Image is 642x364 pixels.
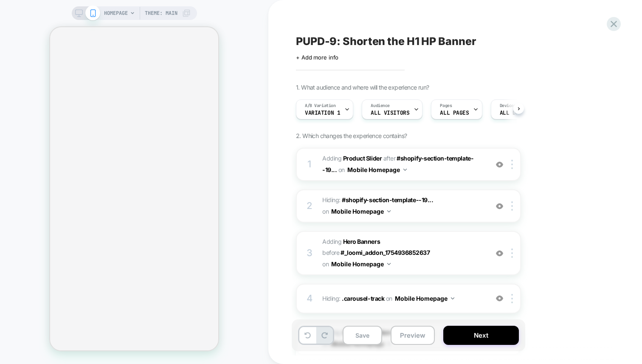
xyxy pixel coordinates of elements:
span: #shopify-section-template--19... [342,196,433,203]
img: down arrow [387,263,391,265]
span: BEFORE [322,249,339,256]
img: close [511,248,513,258]
img: crossed eye [496,203,503,210]
span: on [322,259,329,269]
span: on [338,164,345,175]
img: crossed eye [496,161,503,168]
span: #_loomi_addon_1754936852637 [341,249,430,256]
span: #shopify-section-template--19... [322,155,473,173]
button: Mobile Homepage [347,164,407,176]
span: on [322,206,329,217]
div: 4 [305,290,314,307]
span: ALL PAGES [440,110,469,116]
span: Audience [371,103,390,109]
span: Hiding : [322,292,484,305]
span: Hiding : [322,195,484,217]
div: 2 [305,198,314,214]
span: Theme: MAIN [145,6,177,20]
button: Mobile Homepage [331,258,391,270]
b: Product Slider [343,155,382,162]
button: Save [343,326,382,345]
span: 2. Which changes the experience contains? [296,132,407,139]
img: crossed eye [496,250,503,257]
img: crossed eye [496,295,503,302]
span: All Visitors [371,110,409,116]
span: PUPD-9: Shorten the H1 HP Banner [296,35,476,48]
div: 3 [305,245,314,262]
span: Pages [440,103,452,109]
button: Next [443,326,519,345]
span: Devices [500,103,516,109]
button: Mobile Homepage [331,205,391,217]
span: ALL DEVICES [500,110,535,116]
span: on [386,293,392,304]
img: down arrow [403,169,407,171]
button: Preview [391,326,435,345]
div: 1 [305,156,314,173]
img: close [511,201,513,211]
img: close [511,294,513,303]
span: Adding [322,238,380,245]
img: down arrow [451,297,454,299]
span: A/B Variation [305,103,336,109]
button: Mobile Homepage [395,292,454,305]
span: Variation 1 [305,110,340,116]
img: down arrow [387,210,391,212]
span: AFTER [383,155,396,162]
b: Hero Banners [343,238,380,245]
span: 1. What audience and where will the experience run? [296,84,429,91]
span: .carousel-track [342,295,384,302]
span: HOMEPAGE [104,6,128,20]
span: Adding [322,155,382,162]
img: close [511,160,513,169]
span: + Add more info [296,54,338,61]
